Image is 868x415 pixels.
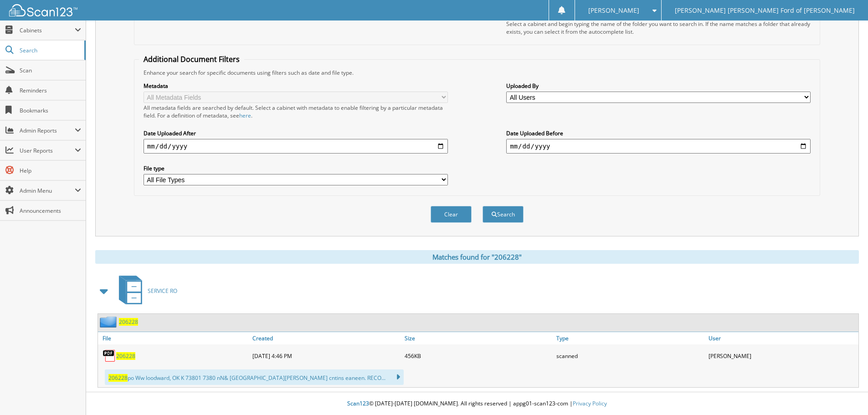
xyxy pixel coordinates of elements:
span: Scan123 [347,400,369,407]
span: 206228 [108,374,128,382]
label: Date Uploaded Before [506,129,811,137]
span: Admin Menu [20,187,75,195]
label: Uploaded By [506,82,811,90]
span: Search [20,46,80,54]
a: 206228 [116,352,135,360]
a: Created [250,332,402,344]
span: SERVICE RO [148,287,177,295]
span: Admin Reports [20,127,75,134]
img: folder2.png [100,316,119,328]
div: All metadata fields are searched by default. Select a cabinet with metadata to enable filtering b... [144,104,448,119]
legend: Additional Document Filters [139,54,244,64]
div: [DATE] 4:46 PM [250,347,402,365]
span: Reminders [20,87,81,94]
span: Scan [20,67,81,74]
span: Bookmarks [20,107,81,114]
div: Matches found for "206228" [95,250,859,264]
input: start [144,139,448,154]
a: File [98,332,250,344]
iframe: Chat Widget [822,371,868,415]
div: [PERSON_NAME] [706,347,858,365]
span: Cabinets [20,26,75,34]
label: Date Uploaded After [144,129,448,137]
a: Type [554,332,706,344]
div: 456KB [402,347,555,365]
span: Help [20,167,81,174]
a: 206228 [119,318,138,326]
a: SERVICE RO [113,273,177,309]
a: User [706,332,858,344]
img: PDF.png [103,349,116,363]
label: Metadata [144,82,448,90]
span: User Reports [20,147,75,154]
a: Size [402,332,555,344]
span: [PERSON_NAME] [PERSON_NAME] Ford of [PERSON_NAME] [675,8,855,13]
a: here [239,112,251,119]
div: Select a cabinet and begin typing the name of the folder you want to search in. If the name match... [506,20,811,36]
span: [PERSON_NAME] [588,8,639,13]
span: Announcements [20,207,81,215]
label: File type [144,164,448,172]
input: end [506,139,811,154]
img: scan123-logo-white.svg [9,4,77,16]
div: © [DATE]-[DATE] [DOMAIN_NAME]. All rights reserved | appg01-scan123-com | [86,393,868,415]
div: po Ww loodward, OK K 73801 7380 nN& [GEOGRAPHIC_DATA][PERSON_NAME] cntins eaneen. RECO... [105,369,404,385]
button: Clear [431,206,472,223]
a: Privacy Policy [573,400,607,407]
div: scanned [554,347,706,365]
div: Enhance your search for specific documents using filters such as date and file type. [139,69,815,77]
button: Search [483,206,524,223]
